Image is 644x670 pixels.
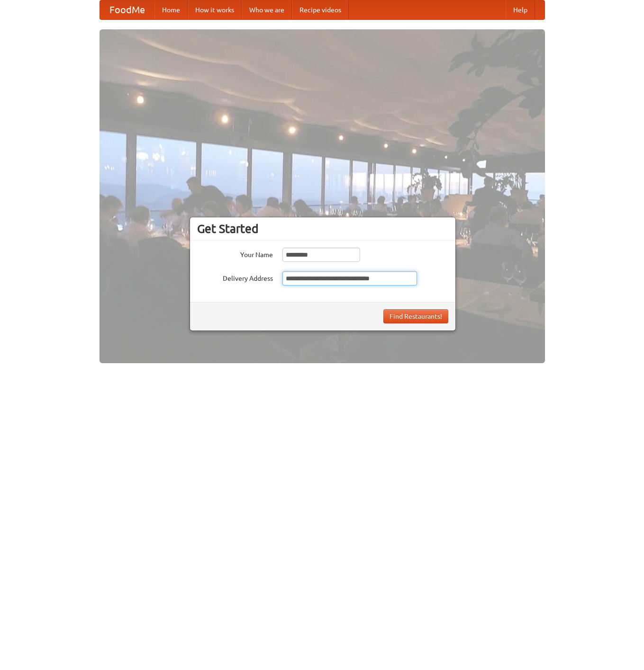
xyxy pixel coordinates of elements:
a: How it works [188,0,242,19]
a: Recipe videos [292,0,349,19]
a: Who we are [242,0,292,19]
label: Delivery Address [197,271,273,283]
a: Help [506,0,535,19]
h3: Get Started [197,222,448,236]
a: FoodMe [100,0,154,19]
a: Home [154,0,188,19]
button: Find Restaurants! [383,309,448,323]
label: Your Name [197,248,273,259]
